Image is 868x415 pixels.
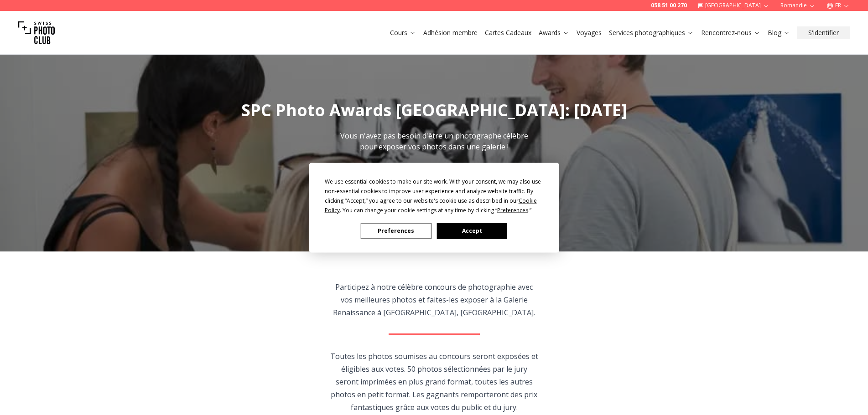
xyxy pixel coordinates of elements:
button: Preferences [361,223,431,239]
div: We use essential cookies to make our site work. With your consent, we may also use non-essential ... [325,176,544,215]
div: Cookie Consent Prompt [309,163,559,252]
span: Cookie Policy [325,196,537,214]
button: Accept [437,223,507,239]
span: Preferences [497,206,528,214]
